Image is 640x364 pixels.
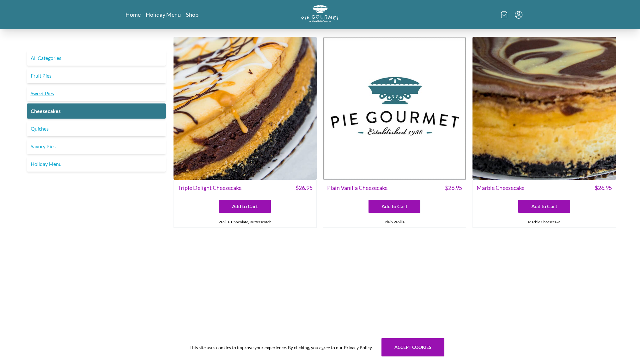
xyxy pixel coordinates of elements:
a: Shop [186,11,198,18]
span: $ 26.95 [595,184,612,192]
span: Marble Cheesecake [477,184,524,192]
button: Add to Cart [369,200,420,213]
button: Accept cookies [381,338,444,356]
a: Quiches [27,121,166,136]
div: Vanilla, Chocolate, Butterscotch [174,217,316,227]
img: Plain Vanilla Cheesecake [323,37,466,180]
span: Add to Cart [232,203,258,210]
a: Home [125,11,141,18]
span: $ 26.95 [296,184,313,192]
a: Holiday Menu [146,11,181,18]
a: Fruit Pies [27,68,166,83]
a: Logo [301,5,339,24]
a: All Categories [27,50,166,66]
button: Add to Cart [518,200,570,213]
img: Triple Delight Cheesecake [174,37,317,180]
span: Triple Delight Cheesecake [178,184,241,192]
span: $ 26.95 [445,184,462,192]
button: Add to Cart [219,200,271,213]
div: Marble Cheesecake [473,217,615,227]
a: Holiday Menu [27,156,166,172]
img: Marble Cheesecake [472,37,616,180]
img: logo [301,5,339,22]
a: Cheesecakes [27,103,166,119]
span: Add to Cart [381,203,407,210]
span: Add to Cart [531,203,557,210]
span: Plain Vanilla Cheesecake [327,184,387,192]
a: Savory Pies [27,139,166,154]
button: Menu [515,11,522,19]
div: Plain Vanilla [323,217,466,227]
a: Sweet Pies [27,86,166,101]
span: This site uses cookies to improve your experience. By clicking, you agree to our Privacy Policy. [190,344,373,351]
